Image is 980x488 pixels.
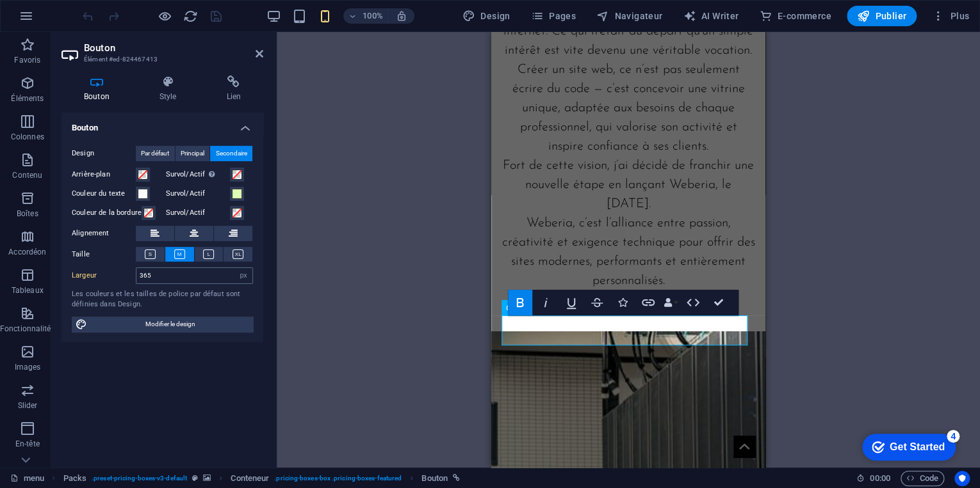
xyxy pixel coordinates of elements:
[363,8,383,24] h6: 100%
[166,186,230,201] label: Survol/Actif
[906,471,938,486] span: Code
[63,471,86,486] span: Cliquez pour sélectionner. Double-cliquez pour modifier.
[596,10,662,22] span: Navigateur
[14,55,40,65] p: Favoris
[136,146,175,161] button: Par défaut
[591,6,667,26] button: Navigateur
[72,272,136,279] label: Largeur
[137,75,204,102] h4: Style
[92,471,187,486] span: . preset-pricing-boxes-v3-default
[678,6,744,26] button: AI Writer
[231,471,269,486] span: Cliquez pour sélectionner. Double-cliquez pour modifier.
[857,10,906,22] span: Publier
[932,10,969,22] span: Plus
[63,471,460,486] nav: breadcrumb
[706,290,731,315] button: Confirm (Ctrl+⏎)
[610,290,635,315] button: Icons
[396,10,407,22] i: Lors du redimensionnement, ajuster automatiquement le niveau de zoom en fonction de l'appareil sé...
[847,6,917,26] button: Publier
[683,10,739,22] span: AI Writer
[72,146,136,161] label: Design
[274,471,402,486] span: . pricing-boxes-box .pricing-boxes-featured
[181,146,204,161] span: Principal
[754,6,836,26] button: E-commerce
[462,10,510,22] span: Design
[166,167,230,182] label: Survol/Actif
[636,290,660,315] button: Link
[531,10,576,22] span: Pages
[421,471,448,486] span: Cliquez pour sélectionner. Double-cliquez pour modifier.
[526,6,581,26] button: Pages
[18,400,38,411] p: Slider
[8,247,46,257] p: Accordéon
[38,14,93,26] div: Get Started
[457,6,516,26] div: Design (Ctrl+Alt+Y)
[183,8,198,24] button: reload
[84,42,263,54] h2: Bouton
[72,317,253,332] button: Modifier le design
[141,146,169,161] span: Par défaut
[534,290,558,315] button: Italic (Ctrl+I)
[95,3,108,15] div: 4
[61,113,263,136] h4: Bouton
[343,8,389,24] button: 100%
[72,226,136,241] label: Alignement
[84,54,238,65] h3: Élément #ed-824467413
[203,475,211,482] i: Cet élément contient un arrière-plan.
[72,289,253,310] div: Les couleurs et les tailles de police par défaut sont définies dans Design.
[12,170,42,180] p: Contenu
[759,10,831,22] span: E-commerce
[927,6,974,26] button: Plus
[72,167,136,182] label: Arrière-plan
[10,471,44,486] a: Cliquez pour annuler la sélection. Double-cliquez pour ouvrir Pages.
[681,290,705,315] button: HTML
[183,9,198,24] i: Actualiser la page
[61,75,137,102] h4: Bouton
[166,205,230,221] label: Survol/Actif
[870,471,890,486] span: 00 00
[15,439,40,449] p: En-tête
[954,471,970,486] button: Usercentrics
[176,146,210,161] button: Principal
[508,290,532,315] button: Bold (Ctrl+B)
[17,209,38,219] p: Boîtes
[11,93,44,104] p: Éléments
[72,247,136,262] label: Taille
[11,132,44,142] p: Colonnes
[192,475,198,482] i: Cet élément est une présélection personnalisable.
[12,285,44,295] p: Tableaux
[879,473,881,483] span: :
[210,146,252,161] button: Secondaire
[72,205,142,221] label: Couleur de la bordure
[901,471,944,486] button: Code
[662,290,680,315] button: Data Bindings
[559,290,584,315] button: Underline (Ctrl+U)
[585,290,609,315] button: Strikethrough
[453,475,460,482] i: Cet élément a un lien.
[216,146,247,161] span: Secondaire
[457,6,516,26] button: Design
[91,317,249,332] span: Modifier le design
[204,75,263,102] h4: Lien
[72,186,136,201] label: Couleur du texte
[157,8,172,24] button: Cliquez ici pour quitter le mode Aperçu et poursuivre l'édition.
[15,362,41,372] p: Images
[10,6,104,33] div: Get Started 4 items remaining, 20% complete
[856,471,890,486] h6: Durée de la session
